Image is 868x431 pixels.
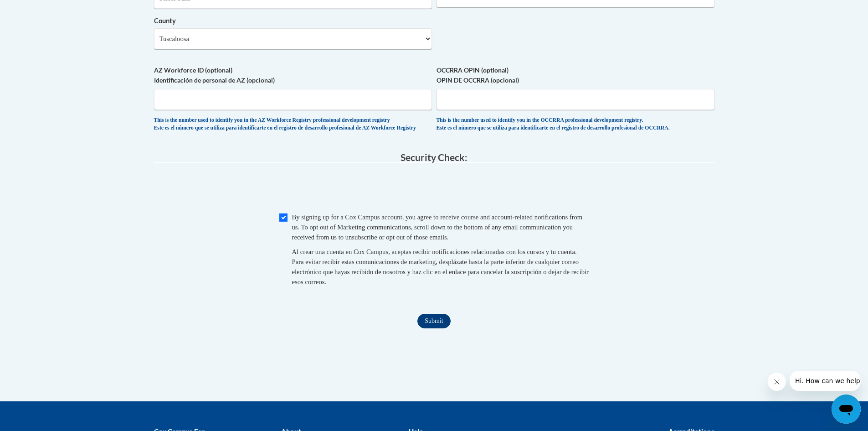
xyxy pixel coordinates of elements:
span: Al crear una cuenta en Cox Campus, aceptas recibir notificaciones relacionadas con los cursos y t... [292,248,589,286]
iframe: reCAPTCHA [365,172,503,208]
iframe: Close message [768,373,786,391]
span: Security Check: [401,151,467,163]
label: OCCRRA OPIN (optional) OPIN DE OCCRRA (opcional) [437,65,714,85]
label: AZ Workforce ID (optional) Identificación de personal de AZ (opcional) [154,65,432,85]
label: County [154,16,432,26]
input: Submit [417,314,450,328]
div: This is the number used to identify you in the AZ Workforce Registry professional development reg... [154,117,432,132]
iframe: Button to launch messaging window [832,395,861,424]
iframe: Message from company [790,371,861,391]
span: By signing up for a Cox Campus account, you agree to receive course and account-related notificat... [292,213,583,241]
div: This is the number used to identify you in the OCCRRA professional development registry. Este es ... [437,117,714,132]
span: Hi. How can we help? [5,6,74,14]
